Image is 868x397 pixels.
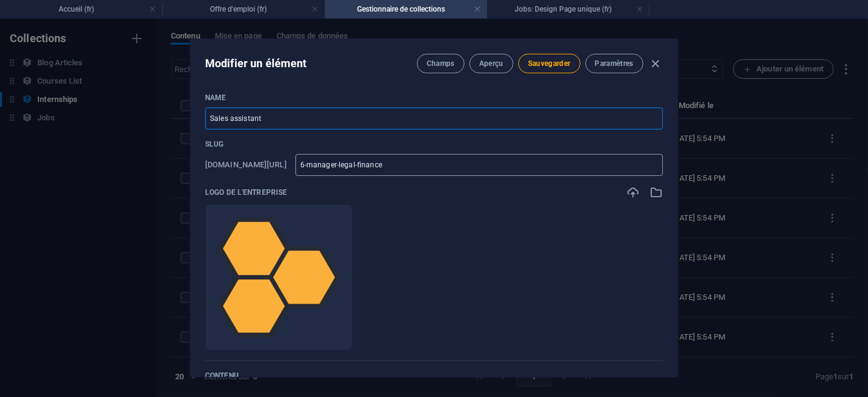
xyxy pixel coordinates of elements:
[205,204,353,351] li: logo-04.png
[649,186,663,199] i: Sélectionnez depuis le gestionnaire de fichiers ou depuis le stock de photos.
[162,2,325,16] h4: Offre d'emploi (fr)
[469,54,513,73] button: Aperçu
[205,188,287,197] p: Logo de l'entreprise
[205,93,663,103] p: Name
[325,2,487,16] h4: Gestionnaire de collections
[528,59,571,68] span: Sauvegarder
[585,54,643,73] button: Paramètres
[518,54,580,73] button: Sauvegarder
[427,59,455,68] span: Champs
[205,371,663,381] p: Contenu
[218,216,340,338] img: logo-04.png
[479,59,504,68] span: Aperçu
[417,54,465,73] button: Champs
[205,158,287,172] h6: [DOMAIN_NAME][URL]
[595,59,634,68] span: Paramètres
[205,56,307,71] h2: Modifier un élément
[205,139,663,149] p: Slug
[487,2,649,16] h4: Jobs: Design Page unique (fr)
